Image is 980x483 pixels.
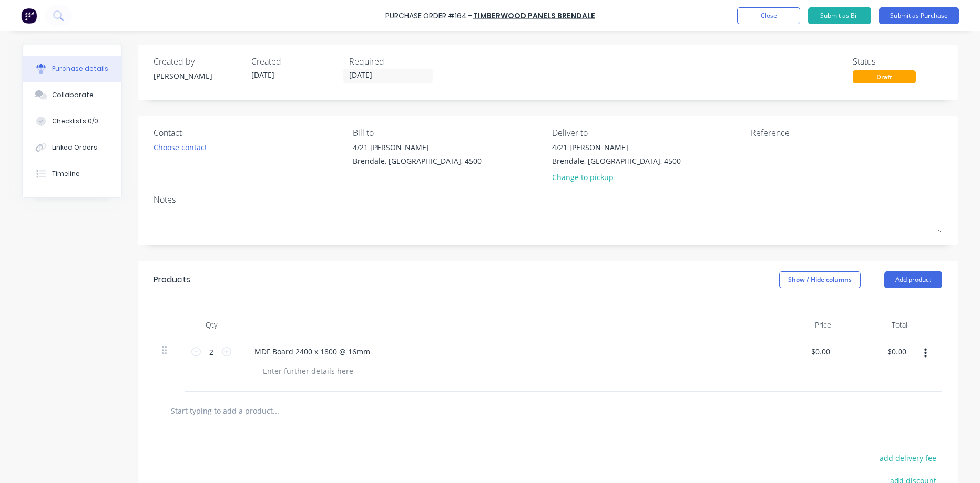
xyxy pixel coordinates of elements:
[751,127,942,139] div: Reference
[840,314,916,335] div: Total
[23,108,121,134] button: Checklists 0/0
[879,7,959,24] button: Submit as Purchase
[154,142,207,153] div: Choose contact
[552,155,681,166] div: Brendale, [GEOGRAPHIC_DATA], 4500
[808,7,871,24] button: Submit as Bill
[23,161,121,187] button: Timeline
[21,8,37,24] img: Factory
[154,274,190,286] div: Products
[385,10,472,22] div: Purchase Order #164 -
[185,314,238,335] div: Qty
[552,142,681,153] div: 4/21 [PERSON_NAME]
[884,271,942,288] button: Add product
[353,127,544,139] div: Bill to
[353,142,482,153] div: 4/21 [PERSON_NAME]
[737,7,800,24] button: Close
[552,127,743,139] div: Deliver to
[552,172,681,183] div: Change to pickup
[779,271,861,288] button: Show / Hide columns
[23,82,121,108] button: Collaborate
[52,64,108,73] div: Purchase details
[23,134,121,161] button: Linked Orders
[251,55,341,68] div: Created
[52,169,80,178] div: Timeline
[154,70,243,81] div: [PERSON_NAME]
[763,314,840,335] div: Price
[154,127,345,139] div: Contact
[353,155,482,166] div: Brendale, [GEOGRAPHIC_DATA], 4500
[154,193,942,206] div: Notes
[853,55,942,68] div: Status
[473,10,595,21] a: Timberwood Panels Brendale
[154,55,243,68] div: Created by
[52,143,97,152] div: Linked Orders
[349,55,438,68] div: Required
[52,90,94,100] div: Collaborate
[52,117,98,126] div: Checklists 0/0
[246,344,379,359] div: MDF Board 2400 x 1800 @ 16mm
[853,70,916,83] div: Draft
[873,451,942,465] button: add delivery fee
[23,56,121,82] button: Purchase details
[170,400,381,421] input: Start typing to add a product...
